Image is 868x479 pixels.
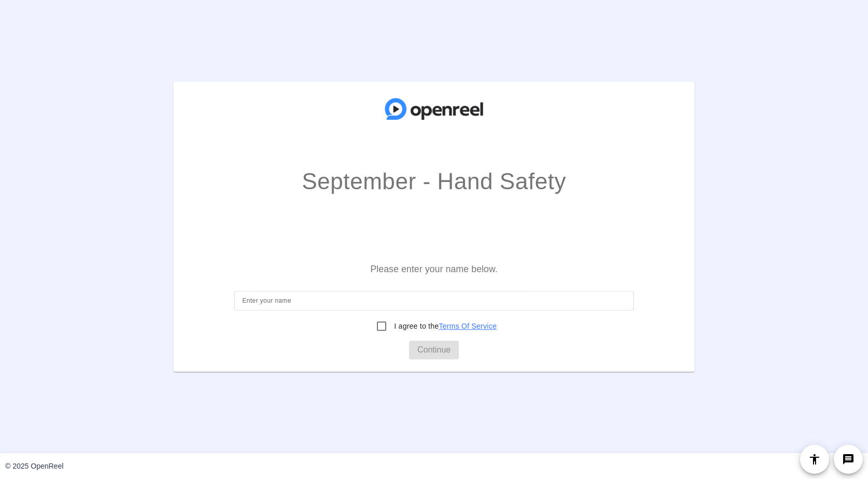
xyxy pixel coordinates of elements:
[842,453,855,466] mat-icon: message
[439,322,496,330] a: Terms Of Service
[5,461,63,472] div: © 2025 OpenReel
[382,92,486,126] img: company-logo
[242,294,626,307] input: Enter your name
[392,321,496,331] label: I agree to the
[226,257,643,281] p: Please enter your name below.
[808,453,821,466] mat-icon: accessibility
[302,164,566,199] p: September - Hand Safety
